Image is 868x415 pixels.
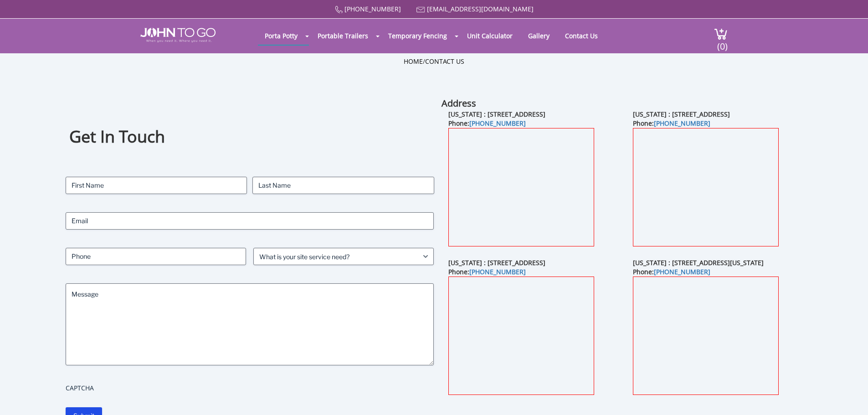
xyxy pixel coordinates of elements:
[416,7,425,13] img: Mail
[469,267,526,276] a: [PHONE_NUMBER]
[448,110,545,118] b: [US_STATE] : [STREET_ADDRESS]
[344,5,401,13] a: [PHONE_NUMBER]
[311,27,375,45] a: Portable Trailers
[66,212,434,230] input: Email
[717,33,728,52] span: (0)
[633,267,710,276] b: Phone:
[381,27,454,45] a: Temporary Fencing
[832,379,868,415] button: Live Chat
[558,27,605,45] a: Contact Us
[521,27,556,45] a: Gallery
[633,110,730,118] b: [US_STATE] : [STREET_ADDRESS]
[460,27,519,45] a: Unit Calculator
[404,57,464,66] ul: /
[633,258,764,267] b: [US_STATE] : [STREET_ADDRESS][US_STATE]
[69,126,430,148] h1: Get In Touch
[258,27,304,45] a: Porta Potty
[714,28,728,40] img: cart a
[252,177,434,194] input: Last Name
[140,28,216,42] img: JOHN to go
[427,5,534,13] a: [EMAIL_ADDRESS][DOMAIN_NAME]
[448,267,526,276] b: Phone:
[448,119,526,128] b: Phone:
[654,119,710,128] a: [PHONE_NUMBER]
[66,248,246,265] input: Phone
[633,119,710,128] b: Phone:
[404,57,423,66] a: Home
[335,6,343,14] img: Call
[66,384,434,393] label: CAPTCHA
[66,177,247,194] input: First Name
[448,258,545,267] b: [US_STATE] : [STREET_ADDRESS]
[425,57,464,66] a: Contact Us
[469,119,526,128] a: [PHONE_NUMBER]
[442,97,476,109] b: Address
[654,267,710,276] a: [PHONE_NUMBER]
